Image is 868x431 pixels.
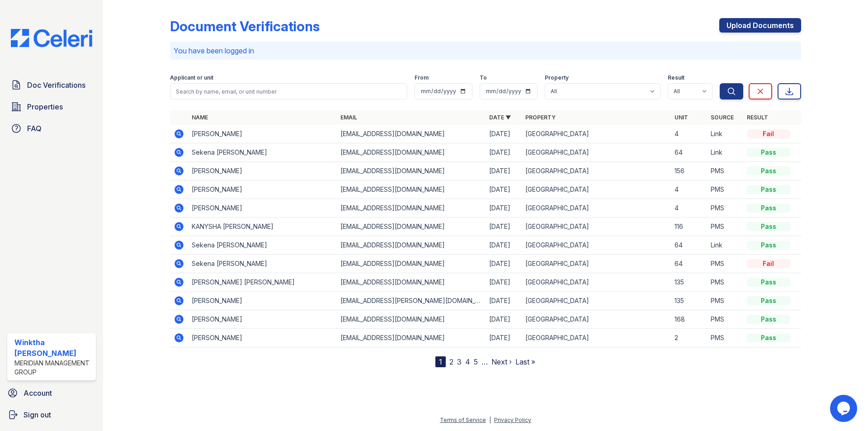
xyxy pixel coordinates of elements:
[415,74,429,81] label: From
[671,143,707,162] td: 64
[671,162,707,180] td: 156
[707,236,743,255] td: Link
[747,129,790,138] div: Fail
[747,333,790,342] div: Pass
[7,76,96,94] a: Doc Verifications
[719,18,801,33] a: Upload Documents
[707,218,743,236] td: PMS
[522,236,670,255] td: [GEOGRAPHIC_DATA]
[668,74,684,81] label: Result
[671,310,707,329] td: 168
[337,292,486,310] td: [EMAIL_ADDRESS][PERSON_NAME][DOMAIN_NAME]
[522,273,670,292] td: [GEOGRAPHIC_DATA]
[675,114,688,121] a: Unit
[747,148,790,157] div: Pass
[4,29,99,47] img: CE_Logo_Blue-a8612792a0a2168367f1c8372b55b34899dd931a85d93a1a3d3e32e68fde9ad4.png
[671,255,707,273] td: 64
[170,18,320,34] div: Document Verifications
[747,166,790,175] div: Pass
[707,329,743,347] td: PMS
[486,143,522,162] td: [DATE]
[192,114,208,121] a: Name
[671,125,707,143] td: 4
[707,180,743,199] td: PMS
[27,80,85,90] span: Doc Verifications
[174,45,797,56] p: You have been logged in
[522,329,670,347] td: [GEOGRAPHIC_DATA]
[830,395,859,422] iframe: chat widget
[27,101,63,112] span: Properties
[188,199,337,218] td: [PERSON_NAME]
[188,125,337,143] td: [PERSON_NAME]
[522,310,670,329] td: [GEOGRAPHIC_DATA]
[707,273,743,292] td: PMS
[747,204,790,213] div: Pass
[486,255,522,273] td: [DATE]
[486,125,522,143] td: [DATE]
[525,114,556,121] a: Property
[486,162,522,180] td: [DATE]
[522,162,670,180] td: [GEOGRAPHIC_DATA]
[491,357,512,366] a: Next ›
[707,199,743,218] td: PMS
[671,329,707,347] td: 2
[4,384,99,402] a: Account
[188,180,337,199] td: [PERSON_NAME]
[747,185,790,194] div: Pass
[457,357,462,366] a: 3
[522,218,670,236] td: [GEOGRAPHIC_DATA]
[707,143,743,162] td: Link
[486,218,522,236] td: [DATE]
[486,292,522,310] td: [DATE]
[671,236,707,255] td: 64
[337,125,486,143] td: [EMAIL_ADDRESS][DOMAIN_NAME]
[24,409,51,420] span: Sign out
[711,114,734,121] a: Source
[486,273,522,292] td: [DATE]
[4,406,99,424] button: Sign out
[522,143,670,162] td: [GEOGRAPHIC_DATA]
[486,329,522,347] td: [DATE]
[522,180,670,199] td: [GEOGRAPHIC_DATA]
[188,143,337,162] td: Sekena [PERSON_NAME]
[170,83,407,99] input: Search by name, email, or unit number
[707,292,743,310] td: PMS
[337,310,486,329] td: [EMAIL_ADDRESS][DOMAIN_NAME]
[671,218,707,236] td: 116
[522,125,670,143] td: [GEOGRAPHIC_DATA]
[747,241,790,250] div: Pass
[747,222,790,231] div: Pass
[337,329,486,347] td: [EMAIL_ADDRESS][DOMAIN_NAME]
[671,292,707,310] td: 135
[489,114,511,121] a: Date ▼
[489,417,491,423] div: |
[486,180,522,199] td: [DATE]
[545,74,569,81] label: Property
[435,356,446,367] div: 1
[340,114,357,121] a: Email
[707,125,743,143] td: Link
[14,337,92,359] div: Winktha [PERSON_NAME]
[188,273,337,292] td: [PERSON_NAME] [PERSON_NAME]
[481,356,488,367] span: …
[486,236,522,255] td: [DATE]
[14,359,92,377] div: Meridian Management Group
[337,273,486,292] td: [EMAIL_ADDRESS][DOMAIN_NAME]
[449,357,453,366] a: 2
[188,236,337,255] td: Sekena [PERSON_NAME]
[515,357,535,366] a: Last »
[440,417,486,423] a: Terms of Service
[337,180,486,199] td: [EMAIL_ADDRESS][DOMAIN_NAME]
[747,114,768,121] a: Result
[707,162,743,180] td: PMS
[7,119,96,137] a: FAQ
[486,199,522,218] td: [DATE]
[494,417,531,423] a: Privacy Policy
[522,199,670,218] td: [GEOGRAPHIC_DATA]
[747,315,790,324] div: Pass
[188,255,337,273] td: Sekena [PERSON_NAME]
[522,255,670,273] td: [GEOGRAPHIC_DATA]
[27,123,42,134] span: FAQ
[188,218,337,236] td: KANYSHA [PERSON_NAME]
[337,162,486,180] td: [EMAIL_ADDRESS][DOMAIN_NAME]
